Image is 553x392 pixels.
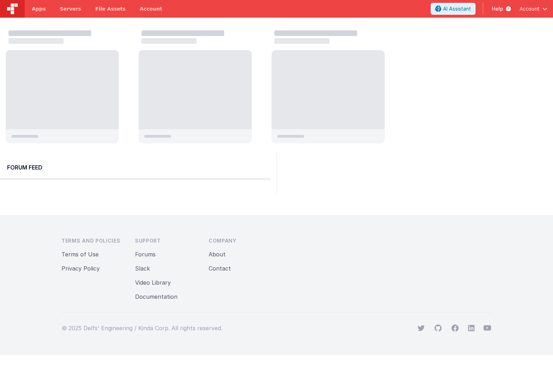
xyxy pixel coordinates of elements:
[209,237,271,244] h3: Company
[32,5,46,12] span: Apps
[62,237,124,244] h3: Terms and Policies
[468,325,475,332] svg: viewBox="0 0 24 24" aria-hidden="true">
[209,251,226,258] a: About
[62,265,100,272] a: Privacy Policy
[519,5,540,12] span: Account
[209,264,231,273] button: Contact
[135,264,150,273] button: Slack
[135,292,177,301] button: Documentation
[135,237,197,244] h3: Support
[135,250,156,259] button: Forums
[431,3,476,15] button: AI Assistant
[135,278,171,287] button: Video Library
[209,250,226,259] button: About
[60,5,81,12] span: Servers
[62,251,99,258] a: Terms of Use
[7,163,264,172] h2: Forum Feed
[135,265,150,272] a: Slack
[443,5,471,12] span: AI Assistant
[492,5,503,12] span: Help
[519,5,547,12] button: Account
[62,324,222,332] p: © 2025 Delfs' Engineering / Kinda Corp. All rights reserved.
[95,5,126,12] span: File Assets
